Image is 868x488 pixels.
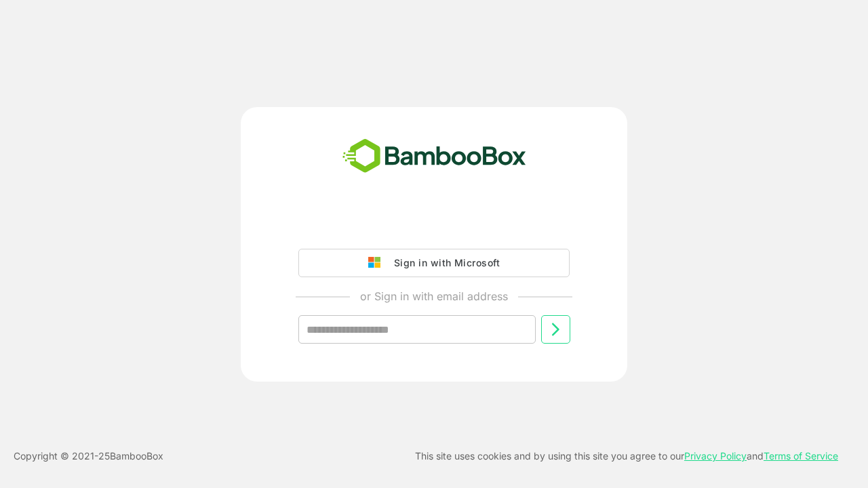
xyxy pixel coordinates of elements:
p: or Sign in with email address [360,288,508,304]
img: bamboobox [335,134,534,179]
button: Sign in with Microsoft [298,249,570,277]
a: Privacy Policy [684,450,747,462]
a: Terms of Service [764,450,838,462]
p: This site uses cookies and by using this site you agree to our and [415,448,838,464]
div: Sign in with Microsoft [387,254,500,272]
p: Copyright © 2021- 25 BambooBox [14,448,163,464]
img: google [368,257,387,269]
